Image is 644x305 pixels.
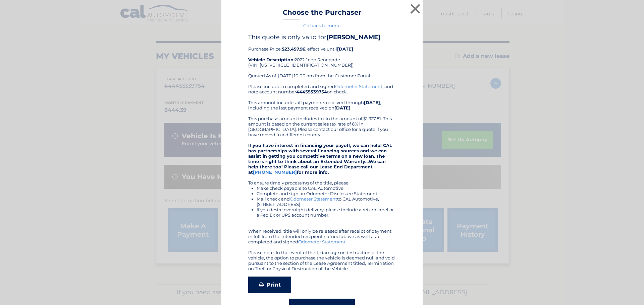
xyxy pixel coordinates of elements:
[364,100,380,105] b: [DATE]
[257,185,396,191] li: Make check payable to CAL Automotive
[257,191,396,196] li: Complete and sign an Odometer Disclosure Statement
[248,143,392,175] strong: If you have interest in financing your payoff, we can help! CAL has partnerships with several fin...
[326,33,380,41] b: [PERSON_NAME]
[303,23,341,28] a: Go back to menu
[282,46,305,52] b: $23,457.96
[409,2,422,15] button: ×
[298,239,345,244] a: Odometer Statement
[257,207,396,218] li: If you desire overnight delivery, please include a return label or a Fed Ex or UPS account number.
[248,33,396,84] div: Purchase Price: , effective until 2022 Jeep Renegade (VIN: [US_VEHICLE_IDENTIFICATION_NUMBER]) Qu...
[248,33,396,41] h4: This quote is only valid for
[253,169,297,175] a: [PHONE_NUMBER]
[296,89,327,94] b: 44455539754
[335,84,382,89] a: Odometer Statement
[257,196,396,207] li: Mail check and to CAL Automotive, [STREET_ADDRESS]
[290,196,337,202] a: Odometer Statement
[248,57,294,62] strong: Vehicle Description:
[248,277,291,293] a: Print
[334,105,351,110] b: [DATE]
[248,84,396,271] div: Please include a completed and signed , and note account number on check. This amount includes al...
[337,46,353,52] b: [DATE]
[283,8,362,20] h3: Choose the Purchaser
